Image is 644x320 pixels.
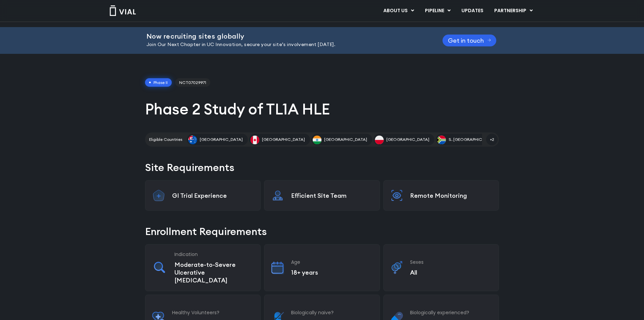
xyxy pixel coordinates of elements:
[175,78,210,87] span: NCT07029971
[291,310,373,316] h3: Biologically naive?
[145,78,172,87] span: Phase II
[174,261,254,284] p: Moderate-to-Severe Ulcerative [MEDICAL_DATA]
[410,192,492,199] p: Remote Monitoring
[386,136,429,143] span: [GEOGRAPHIC_DATA]
[262,136,305,143] span: [GEOGRAPHIC_DATA]
[410,310,492,316] h3: Biologically experienced?
[410,269,492,276] p: All
[146,41,426,48] p: Join Our Next Chapter in UC Innovation, secure your site’s involvement [DATE].
[109,5,136,16] img: Vial Logo
[324,136,367,143] span: [GEOGRAPHIC_DATA]
[200,136,243,143] span: [GEOGRAPHIC_DATA]
[449,136,496,143] span: S. [GEOGRAPHIC_DATA]
[437,135,446,144] img: S. Africa
[313,135,321,144] img: India
[448,38,484,43] span: Get in touch
[486,134,498,145] span: +2
[291,269,373,276] p: 18+ years
[145,224,499,239] h2: Enrollment Requirements
[146,33,426,40] h2: Now recruiting sites globally
[174,251,254,257] h3: Indication
[456,5,488,17] a: UPDATES
[443,35,497,46] a: Get in touch
[145,160,499,175] h2: Site Requirements
[420,5,456,17] a: PIPELINEMenu Toggle
[291,192,373,199] p: Efficient Site Team
[378,5,419,17] a: ABOUT USMenu Toggle
[172,310,254,316] h3: Healthy Volunteers?
[251,135,259,144] img: Canada
[291,259,373,265] h3: Age
[188,135,197,144] img: Australia
[149,136,182,143] h2: Eligible Countries
[375,135,384,144] img: Poland
[172,192,254,199] p: GI Trial Experience
[410,259,492,265] h3: Sexes
[145,99,499,119] h1: Phase 2 Study of TL1A HLE
[489,5,538,17] a: PARTNERSHIPMenu Toggle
